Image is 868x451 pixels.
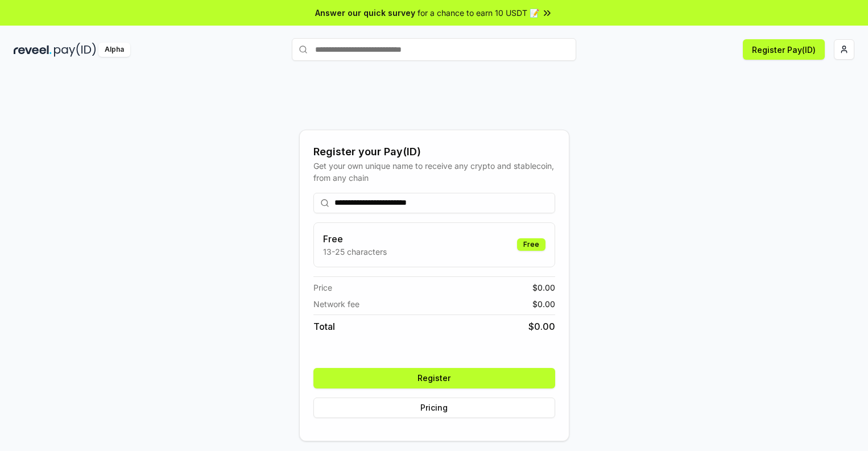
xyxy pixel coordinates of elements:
[313,282,332,293] span: Price
[313,368,555,388] button: Register
[323,232,387,246] h3: Free
[313,320,335,333] span: Total
[54,43,96,57] img: pay_id
[313,160,555,184] div: Get your own unique name to receive any crypto and stablecoin, from any chain
[323,246,387,258] p: 13-25 characters
[528,320,555,333] span: $ 0.00
[313,398,555,418] button: Pricing
[517,238,545,251] div: Free
[532,298,555,310] span: $ 0.00
[315,7,415,19] span: Answer our quick survey
[14,43,52,57] img: reveel_dark
[313,298,359,310] span: Network fee
[743,39,825,60] button: Register Pay(ID)
[418,7,539,19] span: for a chance to earn 10 USDT 📝
[313,144,555,160] div: Register your Pay(ID)
[532,282,555,293] span: $ 0.00
[98,43,130,57] div: Alpha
